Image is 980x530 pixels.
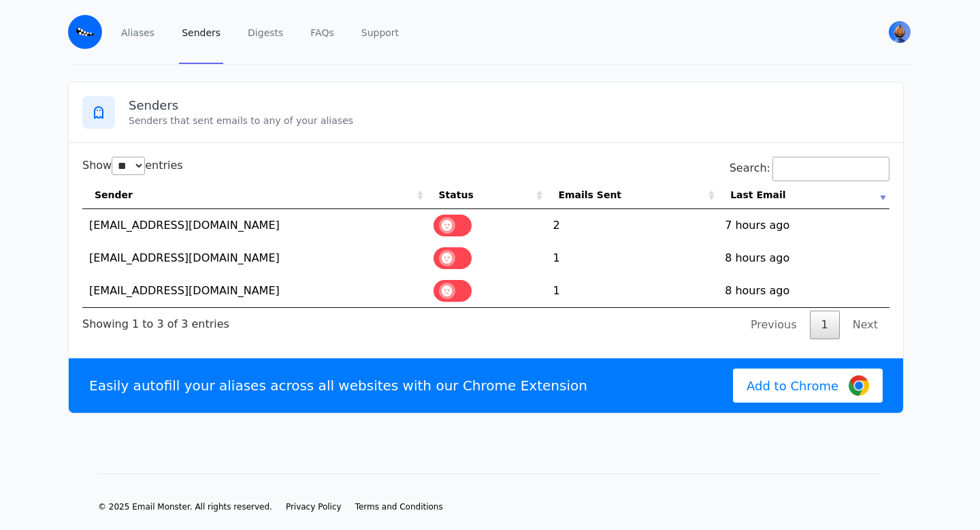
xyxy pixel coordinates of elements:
[82,242,427,275] td: [EMAIL_ADDRESS][DOMAIN_NAME]
[82,209,427,242] td: [EMAIL_ADDRESS][DOMAIN_NAME]
[546,181,718,209] th: Emails Sent: activate to sort column ascending
[112,157,145,175] select: Showentries
[546,242,718,275] td: 1
[68,15,102,49] img: Email Monster
[718,242,889,275] td: 8 hours ago
[841,311,889,339] a: Next
[286,502,342,512] span: Privacy Policy
[730,161,889,174] label: Search:
[718,181,889,209] th: Last Email: activate to sort column ascending
[286,501,342,512] a: Privacy Policy
[89,376,587,395] p: Easily autofill your aliases across all websites with our Chrome Extension
[772,157,889,181] input: Search:
[129,97,889,114] h3: Senders
[747,377,838,395] span: Add to Chrome
[889,21,911,43] img: Natasha's Avatar
[82,308,229,332] div: Showing 1 to 3 of 3 entries
[810,311,840,339] a: 1
[82,275,427,307] td: [EMAIL_ADDRESS][DOMAIN_NAME]
[355,501,443,512] a: Terms and Conditions
[739,311,808,339] a: Previous
[82,181,427,209] th: Sender: activate to sort column ascending
[718,209,889,242] td: 7 hours ago
[887,20,912,44] button: User menu
[427,181,546,209] th: Status: activate to sort column ascending
[546,275,718,307] td: 1
[82,159,183,172] label: Show entries
[718,275,889,307] td: 8 hours ago
[546,209,718,242] td: 2
[355,502,443,512] span: Terms and Conditions
[733,369,883,403] a: Add to Chrome
[849,375,869,396] img: Google Chrome Logo
[129,114,889,127] p: Senders that sent emails to any of your aliases
[98,501,272,512] li: © 2025 Email Monster. All rights reserved.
